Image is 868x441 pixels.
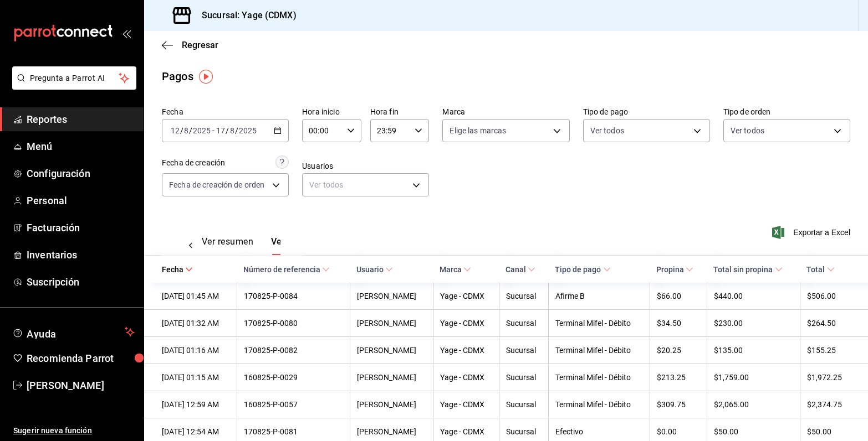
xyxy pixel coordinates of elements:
div: Sucursal [506,400,542,409]
div: $50.00 [714,427,793,436]
div: [DATE] 01:32 AM [162,319,230,328]
span: Total [806,265,834,274]
span: Suscripción [27,274,135,289]
div: [DATE] 12:59 AM [162,400,230,409]
div: Terminal Mifel - Débito [555,400,643,409]
span: [PERSON_NAME] [27,378,135,393]
div: Yage - CDMX [440,427,492,436]
div: Yage - CDMX [440,292,492,300]
span: Número de referencia [243,265,330,274]
a: Pregunta a Parrot AI [8,80,136,92]
div: [DATE] 01:15 AM [162,373,230,382]
img: Tooltip marker [199,70,213,84]
div: $0.00 [657,427,700,436]
div: [PERSON_NAME] [357,400,426,409]
div: Terminal Mifel - Débito [555,319,643,328]
span: Elige las marcas [450,125,506,136]
div: 170825-P-0082 [244,346,343,355]
span: Inventarios [27,247,135,262]
button: Regresar [162,40,218,50]
span: Menú [27,139,135,154]
div: Efectivo [555,427,643,436]
div: Fecha de creación [162,157,225,169]
div: 170825-P-0080 [244,319,343,328]
button: Exportar a Excel [774,226,850,239]
div: Sucursal [506,319,542,328]
span: Total sin propina [713,265,782,274]
span: Ver todos [590,125,624,136]
span: Fecha [162,265,193,274]
span: Canal [506,265,535,274]
span: - [212,126,215,135]
div: $135.00 [714,346,793,355]
span: / [180,126,183,135]
input: -- [183,126,189,135]
div: Yage - CDMX [440,400,492,409]
div: 160825-P-0057 [244,400,343,409]
button: Ver pagos [271,236,314,255]
div: [DATE] 12:54 AM [162,427,230,436]
span: Fecha de creación de orden [169,179,264,190]
div: Sucursal [506,292,542,300]
div: $2,065.00 [714,400,793,409]
span: Usuario [356,265,393,274]
div: $34.50 [657,319,700,328]
div: Terminal Mifel - Débito [555,346,643,355]
div: Yage - CDMX [440,319,492,328]
label: Hora inicio [302,108,361,116]
div: $50.00 [807,427,850,436]
div: [DATE] 01:16 AM [162,346,230,355]
div: Afirme B [555,292,643,300]
div: $309.75 [657,400,700,409]
div: $440.00 [714,292,793,300]
div: 160825-P-0029 [244,373,343,382]
div: $1,972.25 [807,373,850,382]
div: [PERSON_NAME] [357,292,426,300]
span: Tipo de pago [555,265,610,274]
input: -- [170,126,180,135]
div: Ver todos [302,173,429,196]
label: Fecha [162,108,289,116]
span: Regresar [182,40,218,50]
div: [PERSON_NAME] [357,427,426,436]
button: open_drawer_menu [122,29,131,38]
label: Tipo de orden [723,108,850,116]
div: Yage - CDMX [440,346,492,355]
input: ---- [238,126,257,135]
span: Configuración [27,166,135,181]
div: $1,759.00 [714,373,793,382]
div: $66.00 [657,292,700,300]
label: Hora fin [370,108,430,116]
div: Yage - CDMX [440,373,492,382]
div: Sucursal [506,346,542,355]
span: Facturación [27,220,135,235]
div: 170825-P-0081 [244,427,343,436]
input: ---- [192,126,211,135]
div: Pagos [162,68,193,85]
span: Propina [656,265,693,274]
span: Sugerir nueva función [13,425,135,437]
div: $506.00 [807,292,850,300]
input: -- [216,126,226,135]
div: navigation tabs [202,236,280,255]
label: Usuarios [302,162,429,170]
input: -- [229,126,235,135]
div: $230.00 [714,319,793,328]
div: [PERSON_NAME] [357,319,426,328]
div: $20.25 [657,346,700,355]
span: Marca [440,265,471,274]
label: Tipo de pago [583,108,710,116]
button: Ver resumen [202,236,253,255]
span: Ver todos [731,125,764,136]
span: Recomienda Parrot [27,351,135,366]
span: / [226,126,229,135]
label: Marca [442,108,569,116]
div: Sucursal [506,427,542,436]
span: Ayuda [27,325,120,339]
span: Personal [27,193,135,208]
div: [PERSON_NAME] [357,373,426,382]
div: Sucursal [506,373,542,382]
h3: Sucursal: Yage (CDMX) [193,9,297,22]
